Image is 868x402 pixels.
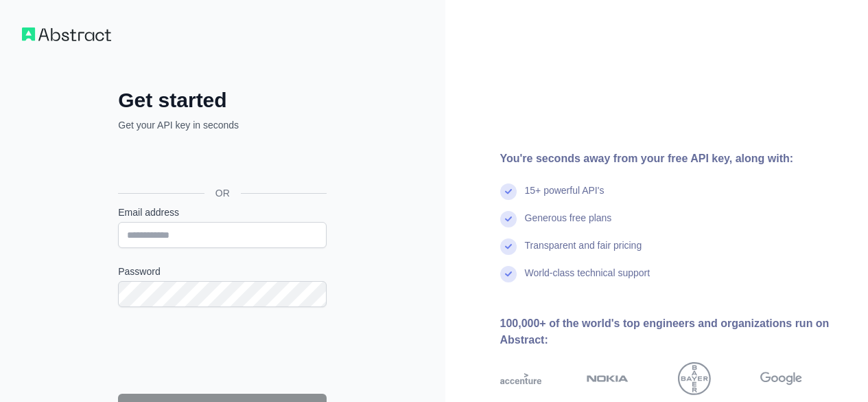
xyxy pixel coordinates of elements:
div: 15+ powerful API's [525,183,605,211]
img: google [760,362,802,395]
iframe: reCAPTCHA [118,324,327,377]
label: Email address [118,205,327,219]
img: check mark [500,238,517,255]
iframe: Sign in with Google Button [111,147,331,177]
img: Workflow [22,27,111,41]
img: bayer [678,362,711,395]
div: Transparent and fair pricing [525,238,642,266]
img: check mark [500,266,517,282]
h2: Get started [118,88,327,113]
span: OR [204,186,241,200]
div: World-class technical support [525,266,650,293]
div: Generous free plans [525,211,612,238]
img: accenture [500,362,542,395]
p: Get your API key in seconds [118,118,327,132]
label: Password [118,265,327,278]
img: check mark [500,183,517,200]
img: nokia [587,362,629,395]
div: You're seconds away from your free API key, along with: [500,150,847,167]
div: 100,000+ of the world's top engineers and organizations run on Abstract: [500,315,847,348]
img: check mark [500,211,517,227]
